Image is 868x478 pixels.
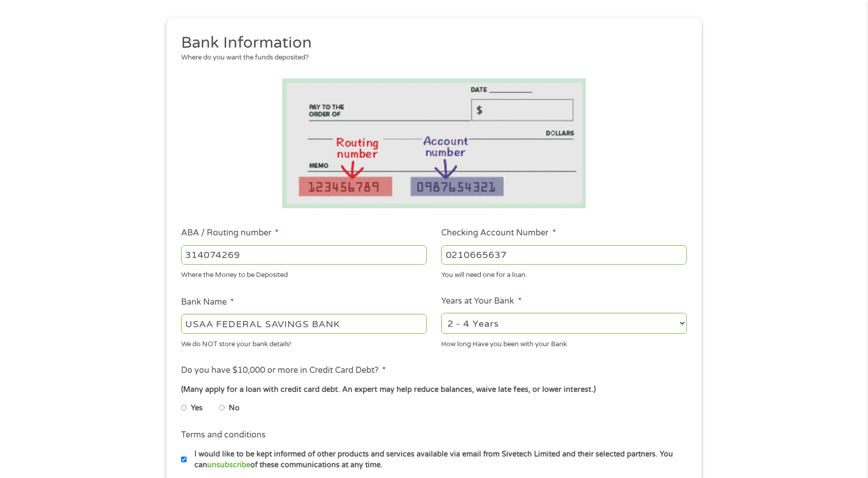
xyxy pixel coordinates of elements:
[207,461,250,469] a: unsubscribe
[441,228,556,238] label: Checking Account Number
[441,296,521,307] label: Years at Your Bank
[181,297,234,308] label: Bank Name
[441,335,687,349] div: How long Have you been with your Bank
[181,335,427,349] div: We do NOT store your bank details!
[229,403,240,414] label: No
[181,245,427,265] input: 263177916
[181,267,427,281] div: Where the Money to be Deposited
[181,365,386,376] label: Do you have $10,000 or more in Credit Card Debt?
[441,245,687,265] input: 345634636
[282,78,586,208] img: Routing number location
[181,228,279,238] label: ABA / Routing number
[181,384,687,395] div: (Many apply for a loan with credit card debt. An expert may help reduce balances, waive late fees...
[181,53,680,63] div: Where do you want the funds deposited?
[181,33,680,53] h2: Bank Information
[441,267,687,281] div: You will need one for a loan.
[181,430,266,441] label: Terms and conditions
[187,449,690,471] label: I would like to be kept informed of other products and services available via email from Sivetech...
[191,403,203,414] label: Yes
